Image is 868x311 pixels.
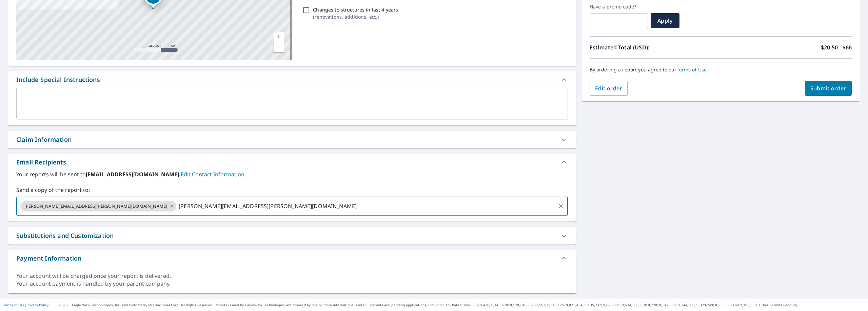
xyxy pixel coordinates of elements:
[3,303,24,307] a: Terms of Use
[16,75,100,84] div: Include Special Instructions
[556,201,566,211] button: Clear
[20,201,176,212] div: [PERSON_NAME][EMAIL_ADDRESS][PERSON_NAME][DOMAIN_NAME]
[16,272,568,280] div: Your account will be charged once your report is delivered.
[16,254,81,263] div: Payment Information
[274,32,284,42] a: Current Level 17, Zoom In
[86,171,181,178] b: [EMAIL_ADDRESS][DOMAIN_NAME].
[16,280,568,288] div: Your account payment is handled by your parent company.
[313,6,398,13] p: Changes to structures in last 4 years
[16,186,568,194] label: Send a copy of the report to:
[590,67,852,73] p: By ordering a report you agree to our
[16,170,568,178] label: Your reports will be sent to
[3,303,48,307] p: |
[590,43,721,51] p: Estimated Total (USD):
[16,231,114,240] div: Substitutions and Customization
[16,158,66,167] div: Email Recipients
[810,85,847,92] span: Submit order
[8,131,576,148] div: Claim Information
[656,17,674,24] span: Apply
[8,71,576,88] div: Include Special Instructions
[274,42,284,52] a: Current Level 17, Zoom Out
[16,135,72,144] div: Claim Information
[595,85,623,92] span: Edit order
[821,43,852,51] p: $20.50 - $66
[651,13,679,28] button: Apply
[20,203,171,209] span: [PERSON_NAME][EMAIL_ADDRESS][PERSON_NAME][DOMAIN_NAME]
[8,227,576,244] div: Substitutions and Customization
[590,81,628,96] button: Edit order
[26,303,48,307] a: Privacy Policy
[313,13,398,20] p: ( renovations, additions, etc. )
[8,154,576,170] div: Email Recipients
[181,171,246,178] a: EditContactInfo
[59,303,865,308] p: © 2025 Eagle View Technologies, Inc. and Pictometry International Corp. All Rights Reserved. Repo...
[590,4,648,10] label: Have a promo code?
[805,81,852,96] button: Submit order
[8,250,576,266] div: Payment Information
[677,66,707,73] a: Terms of Use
